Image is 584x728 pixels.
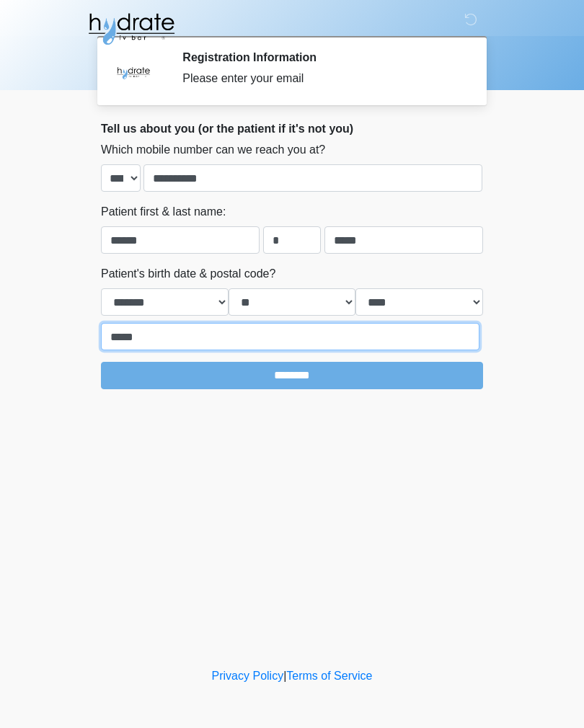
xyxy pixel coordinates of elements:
[182,70,461,87] div: Please enter your email
[212,670,284,682] a: Privacy Policy
[101,122,483,136] h2: Tell us about you (or the patient if it's not you)
[101,265,275,283] label: Patient's birth date & postal code?
[87,11,176,47] img: Hydrate IV Bar - Fort Collins Logo
[286,670,372,682] a: Terms of Service
[283,670,286,682] a: |
[101,141,325,159] label: Which mobile number can we reach you at?
[112,50,155,94] img: Agent Avatar
[101,203,226,221] label: Patient first & last name:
